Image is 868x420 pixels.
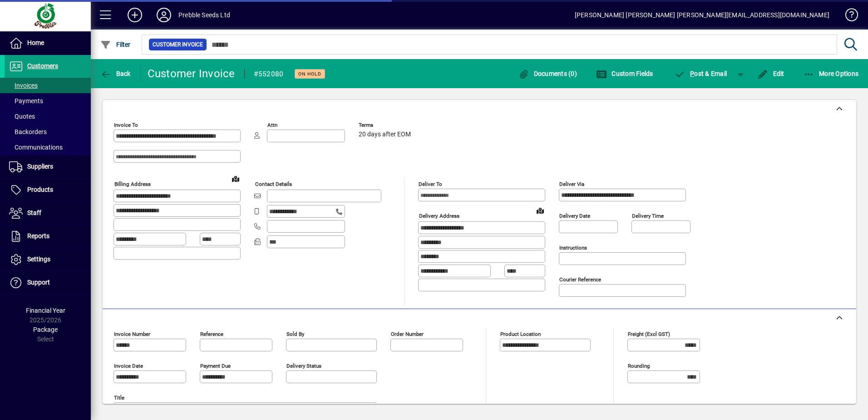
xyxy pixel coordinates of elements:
[516,65,579,82] button: Documents (0)
[594,65,656,82] button: Custom Fields
[359,122,413,128] span: Terms
[533,203,547,218] a: View on map
[148,66,235,81] div: Customer Invoice
[801,65,861,82] button: More Options
[5,155,91,178] a: Suppliers
[267,122,277,128] mat-label: Attn
[9,97,43,105] span: Payments
[559,276,601,283] mat-label: Courier Reference
[5,140,91,155] a: Communications
[757,70,784,77] span: Edit
[120,7,149,23] button: Add
[298,71,321,77] span: On hold
[26,307,65,314] span: Financial Year
[27,255,50,263] span: Settings
[5,32,91,55] a: Home
[114,395,124,401] mat-label: Title
[33,326,58,333] span: Package
[628,331,670,337] mat-label: Freight (excl GST)
[98,65,133,82] button: Back
[559,245,587,251] mat-label: Instructions
[286,363,321,369] mat-label: Delivery status
[9,128,47,135] span: Backorders
[114,363,143,369] mat-label: Invoice date
[27,163,53,170] span: Suppliers
[27,209,41,216] span: Staff
[559,181,584,187] mat-label: Deliver via
[100,70,131,77] span: Back
[5,271,91,294] a: Support
[5,109,91,124] a: Quotes
[114,331,150,337] mat-label: Invoice number
[419,181,442,187] mat-label: Deliver To
[9,113,35,120] span: Quotes
[27,279,50,286] span: Support
[9,144,63,151] span: Communications
[178,8,230,22] div: Prebble Seeds Ltd
[5,93,91,109] a: Payments
[27,186,53,193] span: Products
[9,82,38,89] span: Invoices
[228,171,243,186] a: View on map
[200,331,223,337] mat-label: Reference
[98,36,133,53] button: Filter
[518,70,577,77] span: Documents (0)
[5,225,91,248] a: Reports
[575,8,829,22] div: [PERSON_NAME] [PERSON_NAME] [PERSON_NAME][EMAIL_ADDRESS][DOMAIN_NAME]
[628,363,650,369] mat-label: Rounding
[149,7,178,23] button: Profile
[200,363,231,369] mat-label: Payment due
[114,122,138,128] mat-label: Invoice To
[632,213,664,219] mat-label: Delivery time
[559,213,590,219] mat-label: Delivery date
[91,65,141,82] app-page-header-button: Back
[5,248,91,271] a: Settings
[5,124,91,140] a: Backorders
[27,62,58,70] span: Customers
[254,67,284,81] div: #552080
[100,41,131,48] span: Filter
[675,70,727,77] span: ost & Email
[391,331,424,337] mat-label: Order number
[27,39,44,46] span: Home
[27,232,49,240] span: Reports
[755,65,787,82] button: Edit
[804,70,859,77] span: More Options
[153,40,203,49] span: Customer Invoice
[286,331,304,337] mat-label: Sold by
[838,2,857,31] a: Knowledge Base
[359,131,411,138] span: 20 days after EOM
[500,331,541,337] mat-label: Product location
[690,70,694,77] span: P
[5,179,91,201] a: Products
[5,78,91,93] a: Invoices
[596,70,653,77] span: Custom Fields
[5,202,91,225] a: Staff
[670,65,732,82] button: Post & Email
